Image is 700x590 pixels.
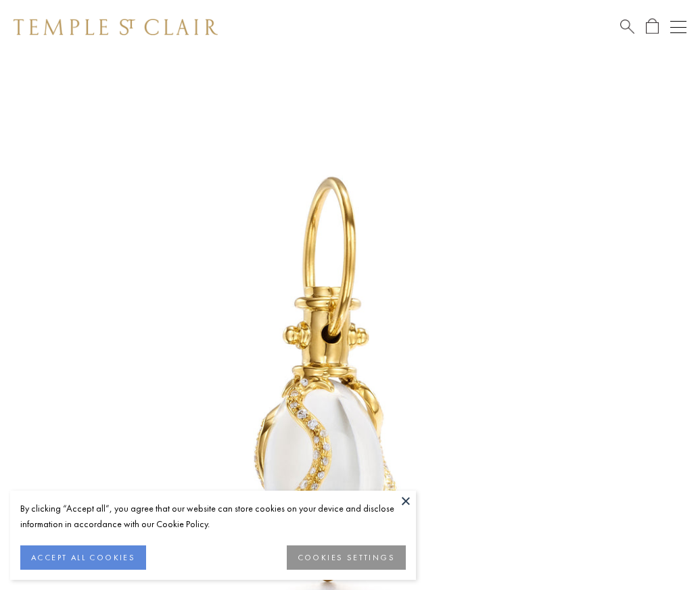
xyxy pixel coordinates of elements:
[620,18,634,35] a: Search
[14,19,218,35] img: Temple St. Clair
[287,545,406,570] button: COOKIES SETTINGS
[646,18,659,35] a: Open Shopping Bag
[20,545,146,570] button: ACCEPT ALL COOKIES
[20,501,406,532] div: By clicking “Accept all”, you agree that our website can store cookies on your device and disclos...
[670,19,686,35] button: Open navigation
